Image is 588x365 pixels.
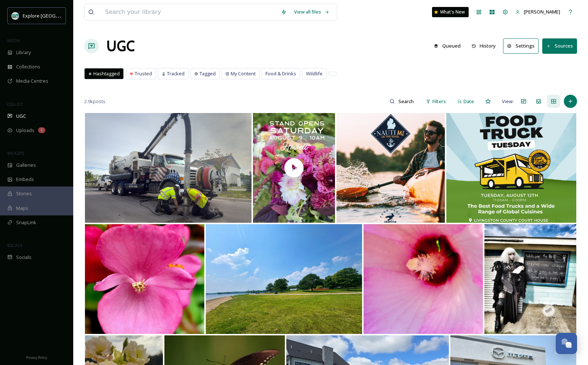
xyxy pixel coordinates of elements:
span: Collections [16,63,40,70]
span: Explore [GEOGRAPHIC_DATA][PERSON_NAME] [23,12,123,19]
img: Good morning Howell! #goodmorninghowell #choices #flowers #flowersofinstagram #flowerstagram #flo... [364,224,483,334]
span: Date [464,98,474,105]
a: Privacy Policy [26,353,47,361]
span: Socials [16,254,31,261]
a: Queued [430,39,468,53]
button: Open Chat [556,333,577,354]
span: UGC [16,113,26,120]
span: Media Centres [16,78,48,84]
a: [PERSON_NAME] [512,5,564,19]
input: Search [395,94,418,109]
input: Search your library [101,4,277,20]
span: Wildlife [306,70,323,77]
span: SnapLink [16,219,36,226]
span: MEDIA [7,38,20,43]
a: History [468,39,503,53]
img: thumbnail [253,113,335,223]
span: Uploads [16,127,34,134]
span: SOCIALS [7,242,22,248]
img: 67e7af72-b6c8-455a-acf8-98e6fe1b68aa.avif [12,12,19,19]
button: Settings [503,38,539,53]
img: Throwback!! 🖤🔥 . . . Happy Throwback Thursday!! Here is one from my reign as Mayor of Hell, MI. 🔥... [484,224,576,334]
button: History [468,39,500,53]
span: Stories [16,190,32,197]
span: Privacy Policy [26,355,47,360]
span: Hashtagged [93,70,120,77]
a: What's New [432,7,469,17]
button: Queued [430,39,464,53]
img: Good morning Howell! #goodmorninghowell #choices #flowers #flowersofinstagram #flowerstagram #flo... [85,224,204,334]
img: This is your sign to mark your calendar for the BEST lunch break in Howell! 🌮✨ Food Truck Tuesday... [446,113,576,223]
span: Tracked [167,70,185,77]
span: WIDGETS [7,150,24,156]
img: We’re soaking up the sunshine and slinging fresh flavor ALL DAY at the Dexter Summer Festival! 🌞 ... [336,113,444,223]
div: 1 [38,127,45,133]
button: Sources [542,38,577,53]
span: Embeds [16,176,34,183]
a: View all files [290,5,333,19]
a: UGC [106,35,135,57]
a: Settings [503,38,542,53]
span: Maps [16,205,28,212]
span: Trusted [135,70,152,77]
span: Filters [432,98,446,105]
span: Food & Drinks [265,70,296,77]
span: [PERSON_NAME] [524,8,560,15]
span: 2.9k posts [84,98,105,105]
span: Tagged [200,70,216,77]
img: Just another morning in the neighborhood. Rob and the crew are making sure everything underground... [85,113,252,223]
span: Library [16,49,31,56]
span: My Content [231,70,256,77]
span: View: [502,98,514,105]
img: Looking for the perfect way to unwind this weekend? 🌳☀️ Whether you’re walking the trails, kayaki... [206,224,362,334]
span: COLLECT [7,101,23,107]
span: Galleries [16,162,36,169]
